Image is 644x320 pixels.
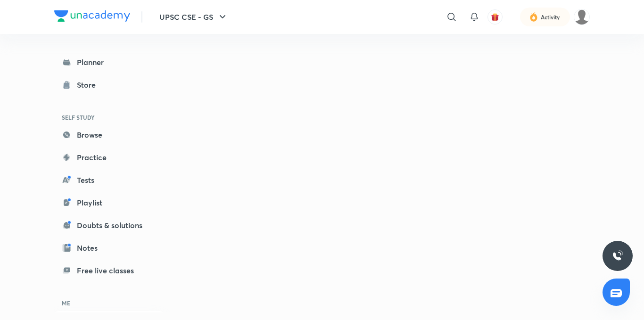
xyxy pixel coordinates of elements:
a: Free live classes [54,261,164,280]
a: Playlist [54,193,164,212]
div: Store [77,79,101,90]
img: Saurav Kumar [574,9,590,25]
button: avatar [487,9,503,25]
a: Browse [54,125,164,144]
img: activity [529,11,538,23]
h6: SELF STUDY [54,109,164,125]
a: Planner [54,53,164,72]
button: UPSC CSE - GS [154,8,234,26]
a: Practice [54,148,164,167]
h6: ME [54,295,164,311]
a: Tests [54,171,164,189]
a: Notes [54,238,164,257]
a: Store [54,75,164,94]
img: avatar [491,13,499,21]
img: Company Logo [54,10,130,22]
img: ttu [612,250,623,262]
a: Company Logo [54,10,130,24]
a: Doubts & solutions [54,216,164,235]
